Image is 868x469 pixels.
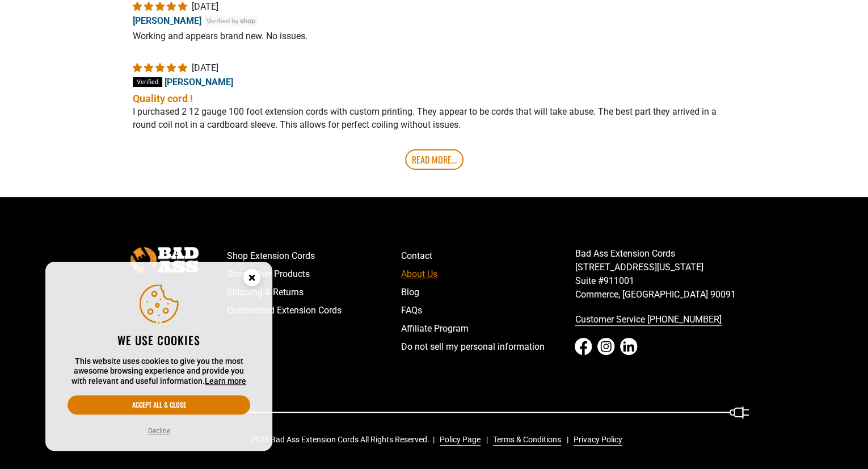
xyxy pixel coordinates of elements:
[227,283,401,301] a: Shipping & Returns
[192,1,218,12] span: [DATE]
[165,77,233,87] span: [PERSON_NAME]
[435,434,481,446] a: Policy Page
[575,311,749,329] a: Customer Service [PHONE_NUMBER]
[569,434,622,446] a: Privacy Policy
[192,62,218,73] span: [DATE]
[68,333,250,347] h2: We use cookies
[251,434,630,446] div: 2025 Bad Ass Extension Cords All Rights Reserved.
[204,15,259,27] img: Verified by Shop
[488,434,561,446] a: Terms & Conditions
[401,301,575,320] a: FAQs
[133,1,189,12] span: 5 star review
[68,395,250,414] button: Accept all & close
[133,30,735,43] p: Working and appears brand new. No issues.
[133,62,189,73] span: 5 star review
[133,15,201,26] span: [PERSON_NAME]
[227,265,401,283] a: Shop Other Products
[401,265,575,283] a: About Us
[227,247,401,265] a: Shop Extension Cords
[133,106,735,131] p: I purchased 2 12 gauge 100 foot extension cords with custom printing. They appear to be cords tha...
[401,338,575,356] a: Do not sell my personal information
[575,247,749,301] p: Bad Ass Extension Cords [STREET_ADDRESS][US_STATE] Suite #911001 Commerce, [GEOGRAPHIC_DATA] 90091
[130,247,199,273] img: Bad Ass Extension Cords
[68,357,250,387] p: This website uses cookies to give you the most awesome browsing experience and provide you with r...
[133,91,735,106] b: Quality cord !
[45,262,272,451] aside: Cookie Consent
[227,301,401,320] a: Customized Extension Cords
[145,425,174,437] button: Decline
[401,320,575,338] a: Affiliate Program
[401,247,575,265] a: Contact
[401,283,575,301] a: Blog
[205,376,246,386] a: Learn more
[405,149,464,170] a: Read More...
